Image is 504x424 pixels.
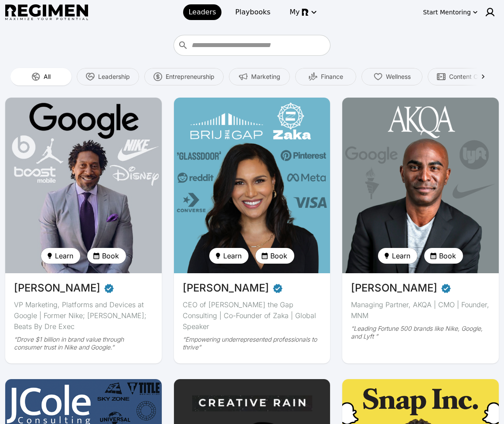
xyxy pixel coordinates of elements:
img: avatar of Jabari Hearn [342,98,499,273]
div: Who do you want to learn from? [174,35,330,56]
a: Leaders [183,4,221,20]
button: Finance [295,68,356,85]
span: Verified partner - Jabari Hearn [441,280,451,296]
div: CEO of [PERSON_NAME] the Gap Consulting | Co-Founder of Zaka | Global Speaker [183,299,322,332]
img: Wellness [374,72,382,81]
button: Book [424,248,463,264]
img: user icon [485,7,495,17]
button: Leadership [77,68,139,85]
button: Book [255,248,294,264]
span: [PERSON_NAME] [14,280,100,296]
button: My [284,4,320,20]
div: “Leading Fortune 500 brands like Nike, Google, and Lyft ” [351,325,490,340]
img: Content Creation [437,72,446,81]
div: Start Mentoring [423,8,471,17]
button: Wellness [361,68,422,85]
span: Leadership [98,72,130,81]
div: Managing Partner, AKQA | CMO | Founder, MNM [351,299,490,321]
div: “Empowering underrepresented professionals to thrive” [183,336,322,351]
img: Marketing [239,72,248,81]
img: All [31,72,40,81]
span: Learn [392,251,410,261]
span: Learn [55,251,73,261]
span: Book [102,251,119,261]
button: All [10,68,72,85]
span: [PERSON_NAME] [351,280,437,296]
button: Learn [41,248,80,264]
img: avatar of Devika Brij [174,98,330,273]
img: Regimen logo [5,4,88,20]
span: Marketing [251,72,280,81]
span: Wellness [386,72,411,81]
button: Learn [209,248,249,264]
span: Book [270,251,287,261]
button: Book [87,248,126,264]
button: Entrepreneurship [144,68,224,85]
span: [PERSON_NAME] [183,280,269,296]
button: Marketing [229,68,290,85]
span: Finance [321,72,343,81]
img: Leadership [86,72,95,81]
span: All [44,72,51,81]
span: Verified partner - Devika Brij [272,280,283,296]
button: Start Mentoring [421,5,480,19]
span: My [289,7,300,17]
span: Verified partner - Daryl Butler [104,280,114,296]
span: Playbooks [235,7,271,17]
a: Playbooks [230,4,276,20]
button: Learn [378,248,417,264]
img: Finance [309,72,317,81]
div: “Drove $1 billion in brand value through consumer trust in Nike and Google.” [14,336,153,351]
div: VP Marketing, Platforms and Devices at Google | Former Nike; [PERSON_NAME]; Beats By Dre Exec [14,299,153,332]
span: Book [439,251,456,261]
img: Entrepreneurship [153,72,162,81]
span: Content Creation [449,72,497,81]
img: avatar of Daryl Butler [5,98,162,273]
span: Learn [223,251,242,261]
span: Entrepreneurship [166,72,215,81]
span: Leaders [188,7,216,17]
